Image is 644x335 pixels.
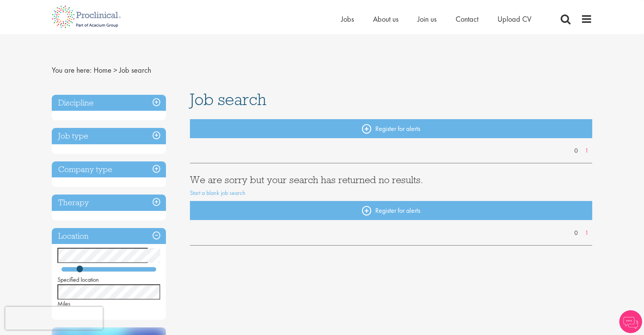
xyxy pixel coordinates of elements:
a: 1 [581,229,592,238]
a: breadcrumb link [94,65,112,75]
h3: Discipline [52,95,166,111]
span: Miles [57,300,70,308]
a: 0 [571,147,582,155]
a: Join us [418,14,437,24]
iframe: reCAPTCHA [5,307,103,330]
a: Register for alerts [190,201,593,220]
span: Job search [190,89,266,110]
a: Register for alerts [190,119,593,138]
a: Upload CV [497,14,531,24]
a: Jobs [341,14,354,24]
h3: We are sorry but your search has returned no results. [190,175,593,185]
a: Contact [456,14,478,24]
span: Specified location [57,276,99,284]
a: 1 [581,147,592,155]
a: 0 [571,229,582,238]
span: You are here: [52,65,92,75]
a: Start a blank job search [190,189,245,197]
h3: Company type [52,161,166,178]
h3: Job type [52,128,166,144]
span: Job search [119,65,151,75]
a: About us [373,14,399,24]
h3: Therapy [52,195,166,211]
h3: Location [52,228,166,244]
span: > [113,65,117,75]
img: Chatbot [619,310,642,333]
